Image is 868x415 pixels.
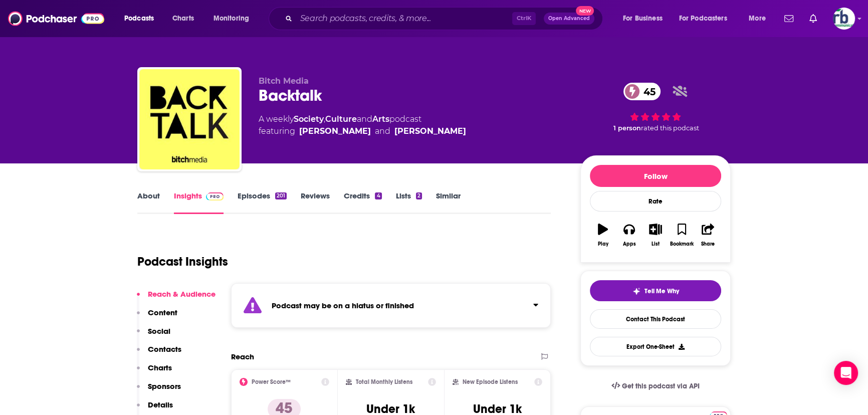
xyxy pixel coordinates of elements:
strong: Podcast may be on a hiatus or finished [272,301,414,310]
p: Reach & Audience [148,289,215,299]
div: Bookmark [670,241,694,247]
a: Episodes201 [238,191,287,214]
img: tell me why sparkle [632,287,640,295]
h2: New Episode Listens [463,378,518,385]
button: open menu [673,11,742,27]
span: featuring [259,125,466,137]
span: For Podcasters [679,12,727,26]
div: Play [598,241,608,247]
span: Bitch Media [259,76,309,86]
button: Share [695,217,721,253]
div: 4 [375,192,381,199]
button: Charts [137,363,172,381]
button: Follow [590,165,721,187]
span: Podcasts [124,12,154,26]
div: List [652,241,660,247]
img: Backtalk [139,69,240,169]
span: Get this podcast via API [622,382,700,390]
div: Apps [623,241,636,247]
span: Charts [172,12,194,26]
p: Details [148,400,173,409]
span: New [576,6,594,16]
a: 45 [623,83,661,100]
button: Social [137,326,170,345]
a: Show notifications dropdown [780,10,797,27]
a: Dahlia Balcazar [394,125,466,137]
span: 45 [633,83,661,100]
span: rated this podcast [641,124,699,132]
p: Sponsors [148,381,181,391]
a: Similar [436,191,461,214]
div: Rate [590,191,721,212]
p: Content [148,308,177,317]
div: Search podcasts, credits, & more... [278,7,612,30]
a: Society [294,114,324,124]
a: Lists2 [396,191,422,214]
div: Open Intercom Messenger [834,361,858,385]
a: Arts [372,114,389,124]
button: Play [590,217,616,253]
span: , [324,114,325,124]
button: Content [137,308,177,326]
a: Amy Lam [299,125,371,137]
a: Culture [325,114,357,124]
section: Click to expand status details [231,283,551,328]
button: Sponsors [137,381,181,400]
h2: Reach [231,352,254,361]
button: List [642,217,669,253]
button: Open AdvancedNew [544,13,594,25]
button: Reach & Audience [137,289,215,308]
span: Tell Me Why [644,287,679,295]
button: open menu [742,11,778,27]
a: About [137,191,160,214]
span: and [375,125,390,137]
div: A weekly podcast [259,113,466,137]
a: InsightsPodchaser Pro [174,191,224,214]
p: Charts [148,363,172,372]
button: open menu [117,11,167,27]
button: Apps [616,217,642,253]
input: Search podcasts, credits, & more... [296,11,512,27]
span: Open Advanced [548,16,590,21]
button: Contacts [137,344,181,363]
h1: Podcast Insights [137,254,228,269]
span: and [357,114,372,124]
img: Podchaser Pro [206,192,224,200]
h2: Total Monthly Listens [356,378,412,385]
span: 1 person [613,124,641,132]
a: Get this podcast via API [603,374,708,398]
span: Ctrl K [512,12,536,25]
div: 2 [416,192,422,199]
button: open menu [206,11,262,27]
img: User Profile [833,8,855,30]
p: Contacts [148,344,181,354]
h2: Power Score™ [252,378,291,385]
button: Export One-Sheet [590,337,721,356]
a: Contact This Podcast [590,309,721,329]
img: Podchaser - Follow, Share and Rate Podcasts [8,9,104,28]
a: Credits4 [344,191,381,214]
span: Logged in as johannarb [833,8,855,30]
a: Reviews [301,191,330,214]
a: Show notifications dropdown [805,10,821,27]
button: Show profile menu [833,8,855,30]
a: Charts [166,11,200,27]
span: More [749,12,766,26]
span: Monitoring [213,12,249,26]
button: tell me why sparkleTell Me Why [590,280,721,301]
div: 201 [275,192,287,199]
div: Share [701,241,715,247]
button: open menu [616,11,675,27]
div: 45 1 personrated this podcast [580,76,731,138]
span: For Business [623,12,663,26]
p: Social [148,326,170,336]
button: Bookmark [669,217,695,253]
